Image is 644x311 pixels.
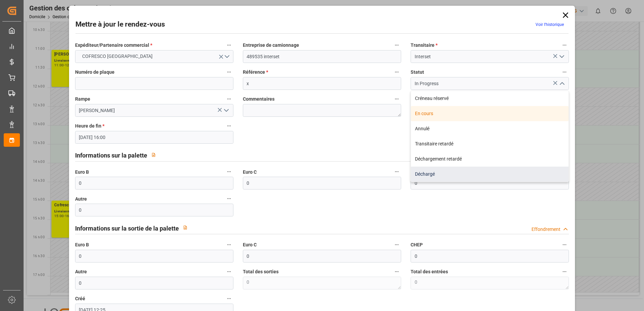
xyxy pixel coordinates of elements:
[392,95,401,103] button: Commentaires
[243,277,401,289] textarea: 0
[147,148,160,161] button: View description
[179,221,192,234] button: View description
[411,136,569,151] div: Transitaire retardé
[560,41,569,49] button: Transitaire *
[75,131,233,144] input: JJ-MM-AAAA HH :MM
[560,267,569,276] button: Total des entrées
[221,105,231,116] button: Ouvrir le menu
[411,77,569,90] input: Type à rechercher/sélectionner
[243,169,257,175] font: Euro C
[225,122,233,130] button: Heure de fin *
[392,267,401,276] button: Total des sorties
[556,51,567,62] button: Ouvrir le menu
[243,42,299,48] font: Entreprise de camionnage
[75,269,87,274] font: Autre
[75,19,165,30] h2: Mettre à jour le rendez-vous
[225,194,233,203] button: Autre
[225,68,233,76] button: Numéro de plaque
[75,169,89,175] font: Euro B
[75,50,233,63] button: Ouvrir le menu
[225,294,233,303] button: Créé
[243,69,265,75] font: Référence
[75,42,149,48] font: Expéditeur/Partenaire commercial
[75,151,147,160] h2: Informations sur la palette
[411,151,569,167] div: Déchargement retardé
[75,296,85,301] font: Créé
[392,240,401,249] button: Euro C
[392,167,401,176] button: Euro C
[411,277,569,289] textarea: 0
[75,224,179,233] h2: Informations sur la sortie de la palette
[392,68,401,76] button: Référence *
[225,95,233,103] button: Rampe
[411,106,569,121] div: En cours
[75,96,90,102] font: Rampe
[79,53,156,60] span: COFRESCO [GEOGRAPHIC_DATA]
[243,96,275,102] font: Commentaires
[225,41,233,49] button: Expéditeur/Partenaire commercial *
[411,91,569,106] div: Créneau réservé
[225,267,233,276] button: Autre
[75,104,233,117] input: Type à rechercher/sélectionner
[75,196,87,202] font: Autre
[411,269,448,274] font: Total des entrées
[411,242,423,247] font: CHEP
[75,123,101,129] font: Heure de fin
[532,226,560,233] div: Effondrement
[392,41,401,49] button: Entreprise de camionnage
[75,69,115,75] font: Numéro de plaque
[560,240,569,249] button: CHEP
[411,69,424,75] font: Statut
[225,240,233,249] button: Euro B
[411,42,434,48] font: Transitaire
[75,242,89,247] font: Euro B
[243,242,257,247] font: Euro C
[536,22,564,27] a: Voir l’historique
[556,78,567,89] button: Fermer le menu
[411,167,569,182] div: Déchargé
[560,68,569,76] button: Statut
[411,121,569,136] div: Annulé
[243,269,279,274] font: Total des sorties
[225,167,233,176] button: Euro B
